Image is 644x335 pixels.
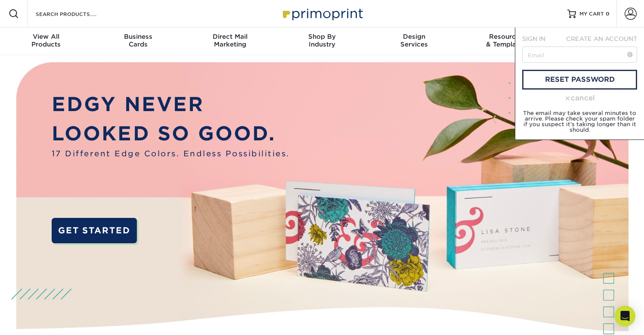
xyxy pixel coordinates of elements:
a: reset password [522,70,637,90]
div: cancel [522,93,637,103]
div: Services [368,33,460,48]
span: 17 Different Edge Colors. Endless Possibilities. [52,148,290,160]
small: The email may take several minutes to arrive. Please check your spam folder if you suspect it's t... [523,110,636,133]
a: GET STARTED [52,218,137,243]
input: SEARCH PRODUCTS..... [35,9,119,19]
p: EDGY NEVER [52,90,290,119]
p: LOOKED SO GOOD. [52,119,290,148]
a: BusinessCards [92,28,184,55]
span: Direct Mail [184,33,276,40]
div: Industry [276,33,368,48]
a: Resources& Templates [460,28,552,55]
span: 0 [606,11,610,17]
div: & Templates [460,33,552,48]
span: SIGN IN [522,35,545,42]
img: Primoprint [279,4,365,23]
a: DesignServices [368,28,460,55]
input: Email [522,47,637,63]
div: Cards [92,33,184,48]
div: Open Intercom Messenger [615,306,635,326]
span: CREATE AN ACCOUNT [566,35,637,42]
span: Design [368,33,460,40]
span: Business [92,33,184,40]
a: Shop ByIndustry [276,28,368,55]
div: Marketing [184,33,276,48]
a: Direct MailMarketing [184,28,276,55]
span: Shop By [276,33,368,40]
span: MY CART [579,10,604,18]
span: Resources [460,33,552,40]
